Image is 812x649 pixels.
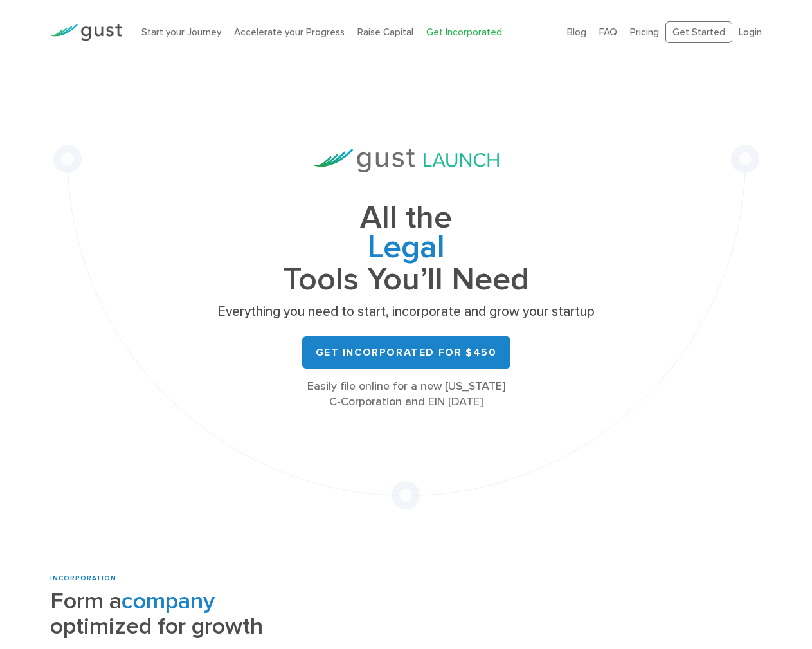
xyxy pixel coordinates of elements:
a: Raise Capital [357,26,413,38]
a: Get Incorporated for $450 [302,336,510,369]
span: Legal [213,233,599,265]
a: Blog [567,26,586,38]
img: Gust Logo [50,24,122,41]
span: company [122,587,215,615]
a: Login [739,26,762,38]
div: Easily file online for a new [US_STATE] C-Corporation and EIN [DATE] [213,379,599,410]
a: Start your Journey [141,26,221,38]
img: Gust Launch Logo [314,149,499,172]
a: Pricing [630,26,659,38]
h2: Form a optimized for growth [50,589,336,639]
div: INCORPORATION [50,574,336,583]
a: Accelerate your Progress [234,26,345,38]
a: FAQ [599,26,617,38]
p: Everything you need to start, incorporate and grow your startup [213,303,599,321]
a: Get Incorporated [426,26,502,38]
h1: All the Tools You’ll Need [213,203,599,294]
a: Get Started [665,21,732,44]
